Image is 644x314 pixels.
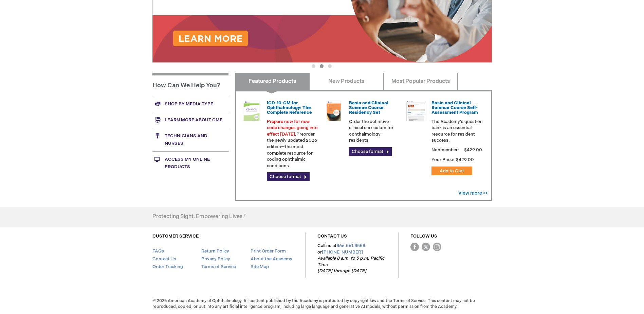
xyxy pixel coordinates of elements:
a: Basic and Clinical Science Course Self-Assessment Program [431,100,478,116]
button: 3 of 3 [328,64,332,68]
a: Choose format [267,172,310,181]
a: FAQs [152,248,164,254]
a: ICD-10-CM for Ophthalmology: The Complete Reference [267,100,312,116]
a: New Products [309,73,384,90]
img: 02850963u_47.png [324,101,344,121]
a: Technicians and nurses [152,128,228,151]
h4: Protecting Sight. Empowering Lives.® [152,214,246,220]
img: Facebook [410,243,419,251]
p: Preorder the newly updated 2026 edition—the most complete resource for coding ophthalmic conditions. [267,119,318,169]
a: Order Tracking [152,264,183,269]
strong: Nonmember: [431,146,459,154]
a: Most Popular Products [383,73,458,90]
a: Privacy Policy [201,256,230,262]
a: Print Order Form [251,248,286,254]
p: The Academy's question bank is an essential resource for resident success. [431,119,483,144]
a: Contact Us [152,256,176,262]
img: Twitter [422,243,430,251]
p: Call us at or [317,243,386,274]
span: Add to Cart [440,168,464,174]
a: 866.561.8558 [336,243,365,248]
a: Basic and Clinical Science Course Residency Set [349,100,388,116]
span: $429.00 [455,157,475,162]
img: bcscself_20.jpg [406,101,426,121]
font: Prepare now for new code changes going into effect [DATE]. [267,119,318,137]
strong: Your Price: [431,157,454,162]
a: Return Policy [201,248,229,254]
a: Site Map [251,264,269,269]
a: CUSTOMER SERVICE [152,233,199,239]
em: Available 8 a.m. to 5 p.m. Pacific Time [DATE] through [DATE] [317,256,384,274]
a: Terms of Service [201,264,236,269]
a: View more >> [458,190,488,196]
a: Learn more about CME [152,112,228,128]
img: instagram [433,243,441,251]
a: Shop by media type [152,96,228,112]
img: 0120008u_42.png [241,101,262,121]
a: CONTACT US [317,233,347,239]
a: Access My Online Products [152,151,228,175]
a: About the Academy [251,256,292,262]
h1: How Can We Help You? [152,73,228,96]
button: 2 of 3 [320,64,324,68]
span: $429.00 [463,147,483,153]
a: FOLLOW US [410,233,437,239]
a: Featured Products [235,73,310,90]
button: 1 of 3 [312,64,315,68]
span: © 2025 American Academy of Ophthalmology. All content published by the Academy is protected by co... [147,298,497,310]
a: [PHONE_NUMBER] [322,249,363,255]
p: Order the definitive clinical curriculum for ophthalmology residents. [349,119,401,144]
button: Add to Cart [431,167,472,175]
a: Choose format [349,147,392,156]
